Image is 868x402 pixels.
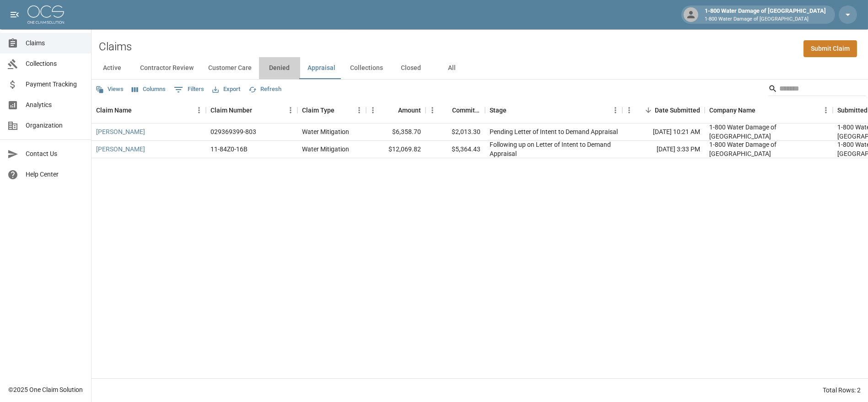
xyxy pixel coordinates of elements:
div: Claim Number [210,97,252,123]
div: $2,013.30 [426,123,485,141]
button: Sort [439,104,452,117]
div: Water Mitigation [302,127,349,136]
a: [PERSON_NAME] [96,127,145,136]
span: Analytics [26,100,84,110]
div: Claim Type [302,97,334,123]
div: [DATE] 10:21 AM [622,123,705,141]
div: Stage [485,97,622,123]
div: Claim Name [92,97,206,123]
button: Denied [259,57,300,79]
div: Committed Amount [452,97,480,123]
button: Views [93,82,126,96]
button: Menu [622,103,636,117]
button: Collections [343,57,390,79]
button: Menu [192,103,206,117]
div: Search [768,81,866,98]
span: Claims [26,38,84,48]
span: Help Center [26,170,84,179]
a: Submit Claim [803,40,857,57]
div: $6,358.70 [366,123,426,141]
button: Sort [642,104,655,117]
div: 1-800 Water Damage of Athens [709,140,828,158]
div: 11-84Z0-16B [210,145,248,154]
div: $12,069.82 [366,141,426,158]
span: Organization [26,121,84,130]
div: Stage [490,97,507,123]
button: Closed [390,57,431,79]
div: Company Name [709,97,755,123]
button: Menu [609,103,622,117]
div: 1-800 Water Damage of [GEOGRAPHIC_DATA] [701,6,830,23]
img: ocs-logo-white-transparent.png [27,5,64,24]
div: Date Submitted [622,97,705,123]
button: Sort [252,104,265,117]
button: Appraisal [300,57,343,79]
div: Following up on Letter of Intent to Demand Appraisal [490,140,618,158]
button: Customer Care [201,57,259,79]
button: Active [92,57,133,79]
button: Sort [132,104,145,117]
button: All [431,57,473,79]
button: Menu [366,103,380,117]
button: Export [210,82,243,96]
button: Sort [385,104,398,117]
p: 1-800 Water Damage of [GEOGRAPHIC_DATA] [705,16,826,23]
div: Claim Name [96,97,132,123]
div: Amount [398,97,421,123]
div: [DATE] 3:33 PM [622,141,705,158]
button: Contractor Review [133,57,201,79]
button: Menu [352,103,366,117]
div: $5,364.43 [426,141,485,158]
div: dynamic tabs [92,57,868,79]
button: Sort [755,104,768,117]
span: Collections [26,59,84,69]
button: open drawer [5,5,24,24]
div: Claim Number [206,97,297,123]
button: Menu [426,103,439,117]
h2: Claims [99,40,132,54]
button: Sort [507,104,519,117]
div: Total Rows: 2 [823,386,861,395]
div: 029369399-803 [210,127,256,136]
div: Water Mitigation [302,145,349,154]
div: Pending Letter of Intent to Demand Appraisal [490,127,618,136]
div: 1-800 Water Damage of Athens [709,123,828,141]
div: © 2025 One Claim Solution [8,385,83,394]
button: Select columns [129,82,168,96]
a: [PERSON_NAME] [96,145,145,154]
div: Amount [366,97,426,123]
div: Date Submitted [655,97,700,123]
button: Show filters [172,82,206,97]
button: Menu [819,103,833,117]
button: Sort [334,104,347,117]
div: Committed Amount [426,97,485,123]
div: Company Name [705,97,833,123]
span: Payment Tracking [26,80,84,89]
button: Menu [284,103,297,117]
span: Contact Us [26,149,84,159]
button: Refresh [246,82,284,96]
div: Claim Type [297,97,366,123]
